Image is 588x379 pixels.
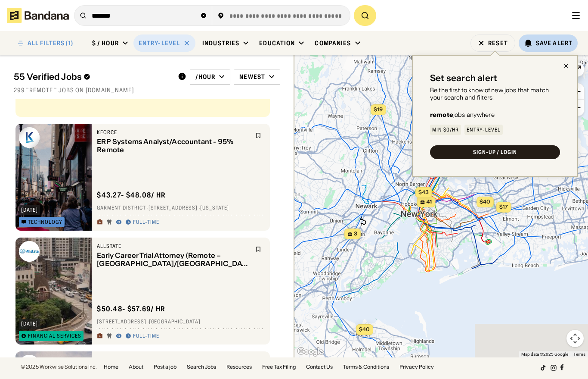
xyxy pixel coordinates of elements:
[343,364,389,370] a: Terms & Conditions
[19,241,40,262] img: Allstate logo
[154,364,176,370] a: Post a job
[430,73,497,83] div: Set search alert
[430,112,495,118] div: jobs anywhere
[97,319,265,326] div: [STREET_ADDRESS] · [GEOGRAPHIC_DATA]
[262,364,296,370] a: Free Tax Filing
[426,198,432,206] span: 41
[14,72,171,82] div: 55 Verified Jobs
[354,230,357,238] span: 3
[133,333,159,340] div: Full-time
[306,364,333,370] a: Contact Us
[259,39,295,47] div: Education
[21,321,38,326] div: [DATE]
[187,364,216,370] a: Search Jobs
[97,357,250,363] div: Allstate
[97,138,250,154] div: ERP Systems Analyst/Accountant - 95% Remote
[566,330,584,347] button: Map camera controls
[7,8,69,23] img: Bandana logotype
[129,364,143,370] a: About
[21,207,38,213] div: [DATE]
[536,39,573,47] div: Save Alert
[28,40,73,46] div: ALL FILTERS (1)
[97,251,250,268] div: Early Career Trial Attorney (Remote – [GEOGRAPHIC_DATA]/[GEOGRAPHIC_DATA]/[GEOGRAPHIC_DATA] – [US...
[97,243,250,250] div: Allstate
[480,198,490,205] span: $40
[430,87,560,101] div: Be the first to know of new jobs that match your search and filters:
[296,346,325,357] img: Google
[195,73,216,81] div: /hour
[14,86,280,94] div: 299 "Remote " jobs on [DOMAIN_NAME]
[139,39,180,47] div: Entry-Level
[488,40,508,46] div: Reset
[97,191,166,200] div: $ 43.27 - $48.08 / hr
[418,189,428,195] span: $43
[28,333,81,338] div: Financial Services
[28,219,62,225] div: Technology
[430,111,453,119] b: remote
[21,364,97,370] div: © 2025 Workwise Solutions Inc.
[296,346,325,357] a: Open this area in Google Maps (opens a new window)
[97,129,250,136] div: Kforce
[473,150,517,155] div: SIGN-UP / LOGIN
[104,364,118,370] a: Home
[432,127,459,132] div: Min $0/hr
[97,304,165,313] div: $ 50.48 - $57.69 / hr
[521,352,568,357] span: Map data ©2025 Google
[19,127,40,148] img: Kforce logo
[467,127,501,132] div: Entry-Level
[359,326,370,332] span: $40
[399,364,434,370] a: Privacy Policy
[92,39,119,47] div: $ / hour
[97,205,265,212] div: Garment District · [STREET_ADDRESS] · [US_STATE]
[499,204,508,210] span: $17
[315,39,351,47] div: Companies
[19,355,40,376] img: Allstate logo
[14,99,280,357] div: grid
[202,39,239,47] div: Industries
[573,352,585,357] a: Terms (opens in new tab)
[226,364,252,370] a: Resources
[374,106,383,113] span: $19
[239,73,265,81] div: Newest
[133,219,159,226] div: Full-time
